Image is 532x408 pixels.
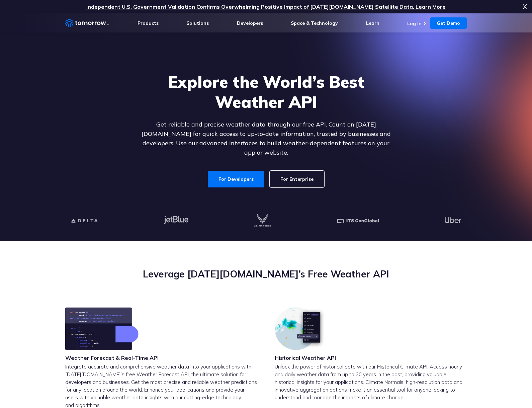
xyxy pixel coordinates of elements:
[366,20,379,26] a: Learn
[270,171,324,187] a: For Enterprise
[208,171,264,187] a: For Developers
[275,363,467,401] p: Unlock the power of historical data with our Historical Climate API. Access hourly and daily weat...
[430,17,467,29] a: Get Demo
[65,268,467,280] h2: Leverage [DATE][DOMAIN_NAME]’s Free Weather API
[275,354,336,361] h3: Historical Weather API
[291,20,338,26] a: Space & Technology
[407,20,422,26] a: Log In
[186,20,209,26] a: Solutions
[65,354,159,361] h3: Weather Forecast & Real-Time API
[137,72,395,112] h1: Explore the World’s Best Weather API
[237,20,263,26] a: Developers
[65,18,109,28] a: Home link
[138,20,159,26] a: Products
[86,3,446,10] a: Independent U.S. Government Validation Confirms Overwhelming Positive Impact of [DATE][DOMAIN_NAM...
[137,120,395,157] p: Get reliable and precise weather data through our free API. Count on [DATE][DOMAIN_NAME] for quic...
